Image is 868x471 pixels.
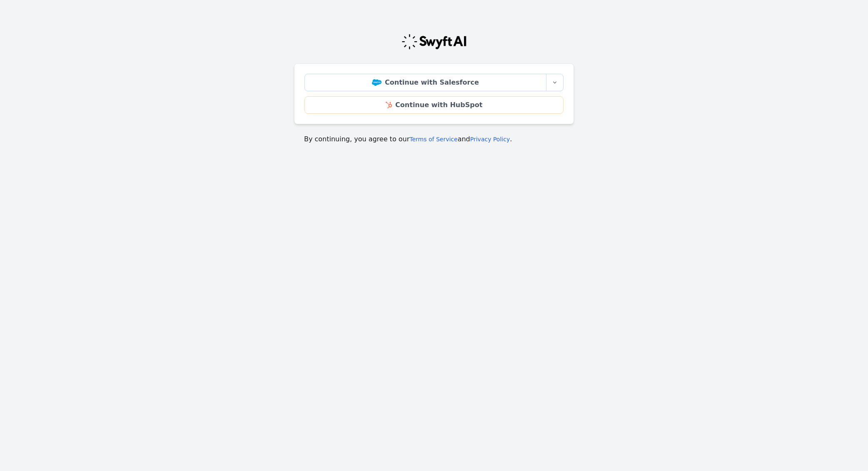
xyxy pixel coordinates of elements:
[409,136,457,143] a: Terms of Service
[470,136,510,143] a: Privacy Policy
[386,102,392,108] img: HubSpot
[304,134,564,144] p: By continuing, you agree to our and .
[304,74,546,91] a: Continue with Salesforce
[304,96,564,114] a: Continue with HubSpot
[401,33,467,50] img: Swyft Logo
[372,79,382,86] img: Salesforce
